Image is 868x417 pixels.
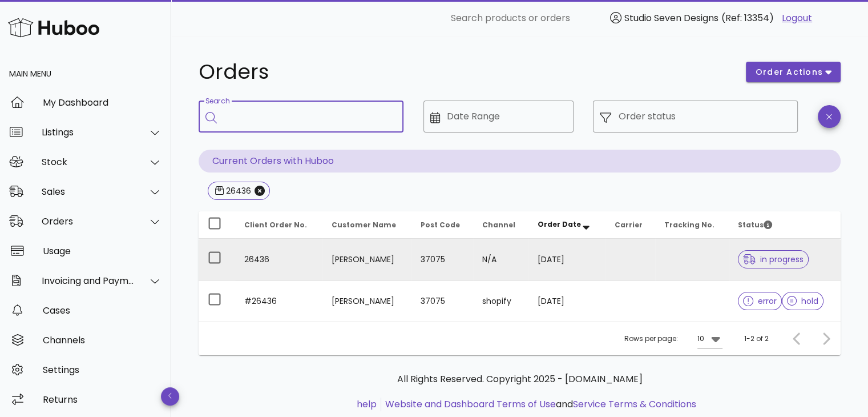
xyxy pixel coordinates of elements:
[199,150,841,173] p: Current Orders with Huboo
[482,220,515,230] span: Channel
[381,398,696,411] li: and
[322,280,411,322] td: [PERSON_NAME]
[473,280,528,322] td: shopify
[729,211,841,239] th: Status
[43,246,162,256] div: Usage
[42,127,135,138] div: Listings
[322,211,411,239] th: Customer Name
[244,220,307,230] span: Client Order No.
[235,239,322,280] td: 26436
[655,211,729,239] th: Tracking No.
[42,157,135,167] div: Stock
[721,11,774,25] span: (Ref: 13354)
[624,322,722,355] div: Rows per page:
[43,335,162,346] div: Channels
[224,185,251,197] div: 26436
[743,255,804,263] span: in progress
[782,11,812,25] a: Logout
[755,66,823,78] span: order actions
[357,398,377,411] a: help
[43,394,162,405] div: Returns
[42,186,135,197] div: Sales
[199,62,732,82] h1: Orders
[664,220,714,230] span: Tracking No.
[235,211,322,239] th: Client Order No.
[332,220,396,230] span: Customer Name
[624,11,718,25] span: Studio Seven Designs
[208,372,831,386] p: All Rights Reserved. Copyright 2025 - [DOMAIN_NAME]
[787,297,819,305] span: hold
[421,220,460,230] span: Post Code
[615,220,643,230] span: Carrier
[473,239,528,280] td: N/A
[697,330,722,348] div: 10Rows per page:
[528,239,605,280] td: [DATE]
[744,334,769,344] div: 1-2 of 2
[528,211,605,239] th: Order Date: Sorted descending. Activate to remove sorting.
[43,364,162,375] div: Settings
[43,305,162,316] div: Cases
[605,211,655,239] th: Carrier
[42,216,135,227] div: Orders
[528,280,605,322] td: [DATE]
[42,275,135,286] div: Invoicing and Payments
[8,15,99,40] img: Huboo Logo
[411,280,474,322] td: 37075
[743,297,777,305] span: error
[255,186,265,196] button: Close
[473,211,528,239] th: Channel
[573,398,696,411] a: Service Terms & Conditions
[411,239,474,280] td: 37075
[205,97,229,106] label: Search
[746,62,841,82] button: order actions
[738,220,772,230] span: Status
[322,239,411,280] td: [PERSON_NAME]
[411,211,474,239] th: Post Code
[43,97,162,108] div: My Dashboard
[235,280,322,322] td: #26436
[538,219,581,229] span: Order Date
[697,334,704,344] div: 10
[385,398,556,411] a: Website and Dashboard Terms of Use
